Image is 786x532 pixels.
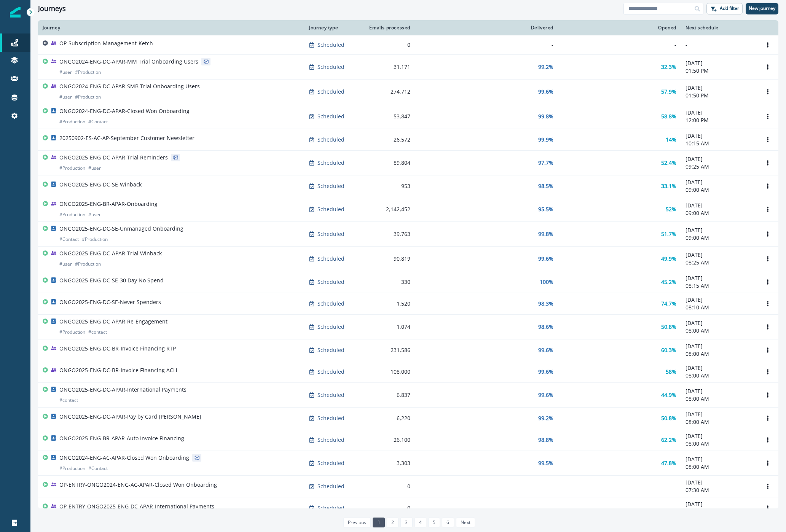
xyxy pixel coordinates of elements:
button: Options [762,502,774,514]
p: 95.5% [538,205,553,213]
p: ONGO2024-ENG-DC-APAR-SMB Trial Onboarding Users [59,83,200,90]
p: 99.6% [538,88,553,96]
p: Scheduled [317,346,344,354]
p: Scheduled [317,323,344,331]
p: [DATE] [686,251,753,259]
button: Options [762,321,774,333]
p: - [686,41,753,49]
p: 51.7% [661,230,676,238]
a: ONGO2025-ENG-DC-APAR-Pay by Card [PERSON_NAME]Scheduled6,22099.2%50.8%[DATE]08:00 AMOptions [38,407,778,429]
p: ONGO2025-ENG-DC-APAR-Trial Winback [59,250,162,257]
p: 45.2% [661,278,676,286]
p: [DATE] [686,274,753,282]
div: 39,763 [366,230,410,238]
div: - [563,41,676,49]
p: [DATE] [686,296,753,304]
p: 33.1% [661,182,676,190]
p: 01:50 PM [686,92,753,99]
p: 99.8% [538,113,553,120]
p: [DATE] [686,319,753,327]
a: ONGO2024-ENG-DC-APAR-Closed Won Onboarding#Production#ContactScheduled53,84799.8%58.8%[DATE]12:00... [38,104,778,129]
div: 89,804 [366,159,410,167]
button: Options [762,180,774,192]
ul: Pagination [341,518,475,527]
div: 1,074 [366,323,410,331]
div: Next schedule [686,25,753,31]
p: 58.8% [661,113,676,120]
p: 47.8% [661,459,676,467]
p: # Production [82,236,108,243]
p: [DATE] [686,456,753,463]
button: Options [762,298,774,309]
div: 6,220 [366,414,410,422]
div: 31,171 [366,63,410,71]
button: Options [762,434,774,446]
div: 3,303 [366,459,410,467]
p: 99.6% [538,346,553,354]
a: 20250902-ES-AC-AP-September Customer NewsletterScheduled26,57299.9%14%[DATE]10:15 AMOptions [38,129,778,150]
p: Scheduled [317,391,344,399]
a: ONGO2024-ENG-AC-APAR-Closed Won Onboarding#Production#ContactScheduled3,30399.5%47.8%[DATE]08:00 ... [38,451,778,475]
p: Scheduled [317,483,344,490]
a: ONGO2025-ENG-DC-BR-Invoice Financing ACHScheduled108,00099.6%58%[DATE]08:00 AMOptions [38,361,778,382]
p: OP-ENTRY-ONGO2024-ENG-AC-APAR-Closed Won Onboarding [59,481,217,489]
p: Scheduled [317,113,344,120]
div: 26,572 [366,136,410,143]
p: [DATE] [686,387,753,395]
a: ONGO2025-ENG-DC-SE-Never SpendersScheduled1,52098.3%74.7%[DATE]08:10 AMOptions [38,293,778,314]
p: 09:25 AM [686,163,753,170]
p: 98.8% [538,436,553,444]
a: Page 6 [442,518,454,527]
p: 99.6% [538,368,553,376]
p: # Contact [59,236,79,243]
p: ONGO2024-ENG-AC-APAR-Closed Won Onboarding [59,454,189,462]
p: 14% [666,136,676,143]
div: 90,819 [366,255,410,263]
button: Options [762,276,774,288]
p: Scheduled [317,136,344,143]
button: Options [762,344,774,356]
button: Options [762,134,774,145]
p: Scheduled [317,504,344,512]
p: ONGO2025-ENG-DC-APAR-International Payments [59,386,187,393]
p: [DATE] [686,432,753,440]
p: # Production [59,328,85,336]
p: 99.8% [538,230,553,238]
p: ONGO2025-ENG-DC-BR-Invoice Financing ACH [59,366,177,374]
button: Options [762,111,774,122]
p: [DATE] [686,155,753,163]
p: Scheduled [317,63,344,71]
a: ONGO2025-ENG-DC-APAR-Trial Winback#user#ProductionScheduled90,81999.6%49.9%[DATE]08:25 AMOptions [38,246,778,271]
p: 12:00 PM [686,116,753,124]
p: ONGO2025-ENG-DC-SE-Winback [59,181,142,188]
button: Options [762,413,774,424]
a: Page 3 [400,518,412,527]
a: ONGO2025-ENG-DC-APAR-Trial Reminders#Production#userScheduled89,80497.7%52.4%[DATE]09:25 AMOptions [38,150,778,175]
p: [DATE] [686,109,753,116]
p: # Contact [88,465,108,472]
p: 49.9% [661,255,676,263]
p: 01:50 PM [686,67,753,75]
a: ONGO2024-ENG-DC-APAR-MM Trial Onboarding Users#user#ProductionScheduled31,17199.2%32.3%[DATE]01:5... [38,54,778,79]
div: - [419,483,553,490]
div: - [563,483,676,490]
div: Journey [43,25,300,31]
div: 274,712 [366,88,410,96]
p: Scheduled [317,300,344,307]
a: ONGO2025-ENG-DC-SE-Unmanaged Onboarding#Contact#ProductionScheduled39,76399.8%51.7%[DATE]09:00 AM... [38,221,778,246]
a: Next page [456,518,475,527]
div: Delivered [419,25,553,31]
a: ONGO2025-ENG-DC-SE-WinbackScheduled95398.5%33.1%[DATE]09:00 AMOptions [38,175,778,197]
p: # Production [59,465,85,472]
p: 07:30 AM [686,508,753,516]
a: ONGO2025-ENG-BR-APAR-Auto Invoice FinancingScheduled26,10098.8%62.2%[DATE]08:00 AMOptions [38,429,778,451]
p: ONGO2025-ENG-BR-APAR-Auto Invoice Financing [59,435,184,442]
p: 50.8% [661,323,676,331]
p: ONGO2025-ENG-DC-SE-Unmanaged Onboarding [59,225,183,233]
p: # Production [75,93,101,101]
p: # Production [59,118,85,126]
p: [DATE] [686,342,753,350]
p: 07:30 AM [686,486,753,494]
div: 2,142,452 [366,205,410,213]
p: [DATE] [686,84,753,92]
